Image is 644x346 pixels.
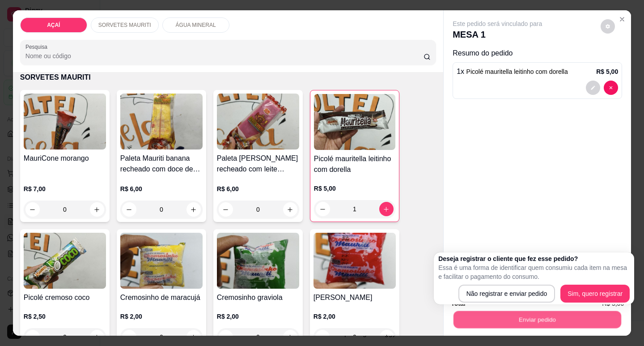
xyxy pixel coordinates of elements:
[458,285,555,303] button: Não registrar e enviar pedido
[24,94,106,150] img: product-image
[314,233,396,289] img: product-image
[219,202,233,217] button: decrease-product-quantity
[457,66,568,77] p: 1 x
[186,202,201,217] button: increase-product-quantity
[120,233,203,289] img: product-image
[615,12,629,26] button: Close
[24,153,106,164] h4: MauriCone morango
[451,300,465,307] strong: Total
[90,330,104,344] button: increase-product-quantity
[586,81,600,95] button: decrease-product-quantity
[217,312,299,321] p: R$ 2,00
[98,21,151,29] p: SORVETES MAURITI
[217,184,299,193] p: R$ 6,00
[314,154,395,175] h4: Picolé mauritella leitinho com dorella
[438,263,630,281] p: Essa é uma forma de identificar quem consumiu cada item na mesa e facilitar o pagamento do consumo.
[217,94,299,150] img: product-image
[453,28,542,41] p: MESA 1
[379,202,394,216] button: increase-product-quantity
[24,233,106,289] img: product-image
[314,292,396,303] h4: [PERSON_NAME]
[20,72,436,83] p: SORVETES MAURITI
[25,51,424,60] input: Pesquisa
[604,81,618,95] button: decrease-product-quantity
[90,202,104,217] button: increase-product-quantity
[24,292,106,303] h4: Picolé cremoso coco
[25,43,51,51] label: Pesquisa
[120,184,203,193] p: R$ 6,00
[176,21,216,29] p: ÁGUA MINERAL
[24,184,106,193] p: R$ 7,00
[314,312,396,321] p: R$ 2,00
[466,68,568,75] span: Picolé mauritella leitinho com dorella
[596,67,618,76] p: R$ 5,00
[217,292,299,303] h4: Cremosinho graviola
[120,94,203,150] img: product-image
[438,254,630,263] h2: Deseja registrar o cliente que fez esse pedido?
[453,19,542,28] p: Este pedido será vinculado para
[315,330,330,344] button: decrease-product-quantity
[186,330,201,344] button: increase-product-quantity
[120,292,203,303] h4: Cremosinho de maracujá
[314,184,395,193] p: R$ 5,00
[122,202,136,217] button: decrease-product-quantity
[453,311,621,328] button: Enviar pedido
[120,312,203,321] p: R$ 2,00
[601,19,615,34] button: decrease-product-quantity
[316,202,330,216] button: decrease-product-quantity
[560,285,630,303] button: Sim, quero registrar
[217,233,299,289] img: product-image
[25,202,40,217] button: decrease-product-quantity
[283,202,297,217] button: increase-product-quantity
[25,330,40,344] button: decrease-product-quantity
[380,330,394,344] button: increase-product-quantity
[217,153,299,175] h4: Paleta [PERSON_NAME] recheado com leite condensado
[283,330,297,344] button: increase-product-quantity
[314,94,395,150] img: product-image
[219,330,233,344] button: decrease-product-quantity
[47,21,60,29] p: AÇAÍ
[24,312,106,321] p: R$ 2,50
[120,153,203,175] h4: Paleta Mauriti banana recheado com doce de leite
[122,330,136,344] button: decrease-product-quantity
[453,48,622,59] p: Resumo do pedido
